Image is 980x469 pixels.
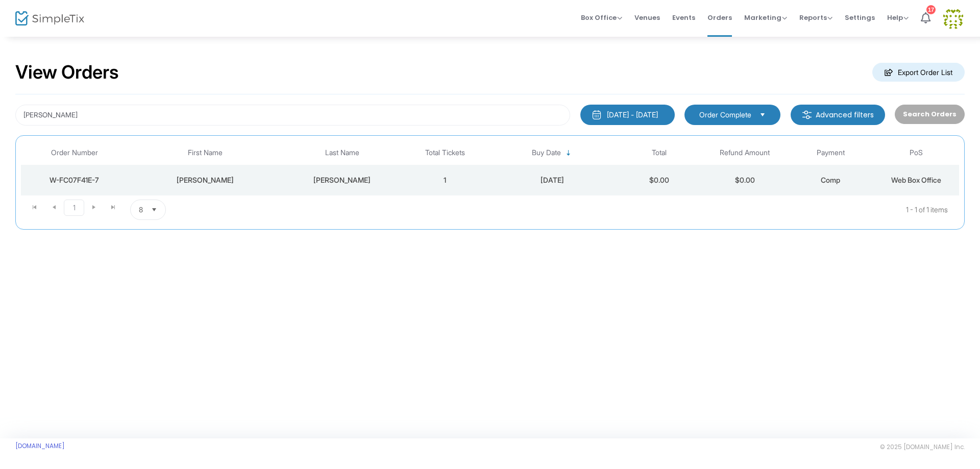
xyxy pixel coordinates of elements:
m-button: Export Order List [872,63,965,82]
span: Order Complete [699,110,751,120]
m-button: Advanced filters [791,105,885,125]
th: Total [617,141,702,165]
th: Refund Amount [702,141,788,165]
button: [DATE] - [DATE] [580,105,675,125]
span: Sortable [565,149,573,157]
span: © 2025 [DOMAIN_NAME] Inc. [880,443,965,451]
div: 17 [926,5,936,14]
span: 8 [139,205,143,215]
td: $0.00 [617,165,702,195]
span: Order Number [51,149,98,157]
span: Box Office [581,13,622,22]
span: Events [672,5,695,31]
span: Venues [634,5,660,31]
h2: View Orders [15,61,119,84]
span: First Name [188,149,223,157]
span: Marketing [744,13,787,22]
img: monthly [592,110,602,120]
div: Data table [21,141,959,195]
div: Essig [285,175,400,185]
div: Ellen [131,175,280,185]
kendo-pager-info: 1 - 1 of 1 items [267,200,948,220]
span: Last Name [325,149,359,157]
div: [DATE] - [DATE] [607,110,658,120]
button: Select [755,109,770,120]
div: W-FC07F41E-7 [23,175,126,185]
a: [DOMAIN_NAME] [15,442,65,450]
div: 9/22/2025 [491,175,614,185]
img: filter [802,110,812,120]
td: $0.00 [702,165,788,195]
span: Settings [845,5,875,31]
span: PoS [910,149,923,157]
th: Total Tickets [402,141,488,165]
td: 1 [402,165,488,195]
span: Help [887,13,909,22]
span: Payment [817,149,845,157]
span: Reports [799,13,832,22]
span: Web Box Office [891,176,941,184]
span: Buy Date [532,149,561,157]
input: Search by name, email, phone, order number, ip address, or last 4 digits of card [15,105,570,126]
button: Select [147,200,161,219]
span: Comp [821,176,840,184]
span: Orders [707,5,732,31]
span: Page 1 [64,200,84,216]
